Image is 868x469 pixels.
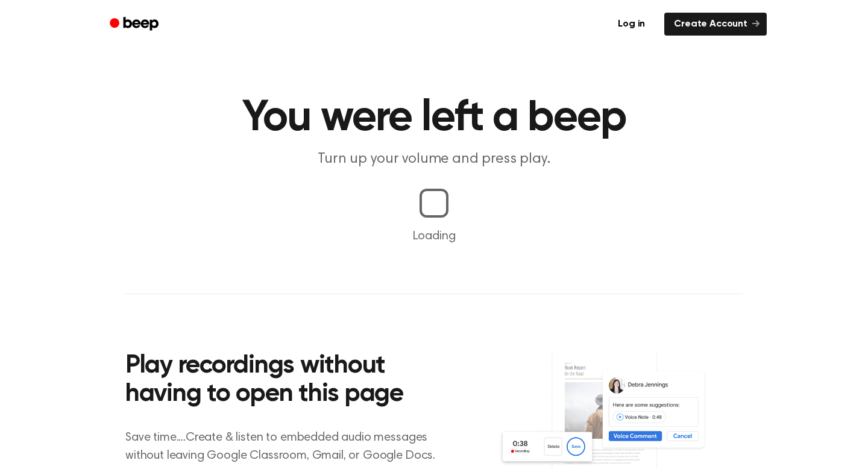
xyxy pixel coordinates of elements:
a: Log in [606,10,657,38]
p: Loading [14,227,854,245]
h1: You were left a beep [125,96,743,140]
p: Turn up your volume and press play. [203,150,665,169]
h2: Play recordings without having to open this page [125,352,450,409]
p: Save time....Create & listen to embedded audio messages without leaving Google Classroom, Gmail, ... [125,429,450,465]
a: Beep [101,13,169,36]
a: Create Account [664,13,767,36]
